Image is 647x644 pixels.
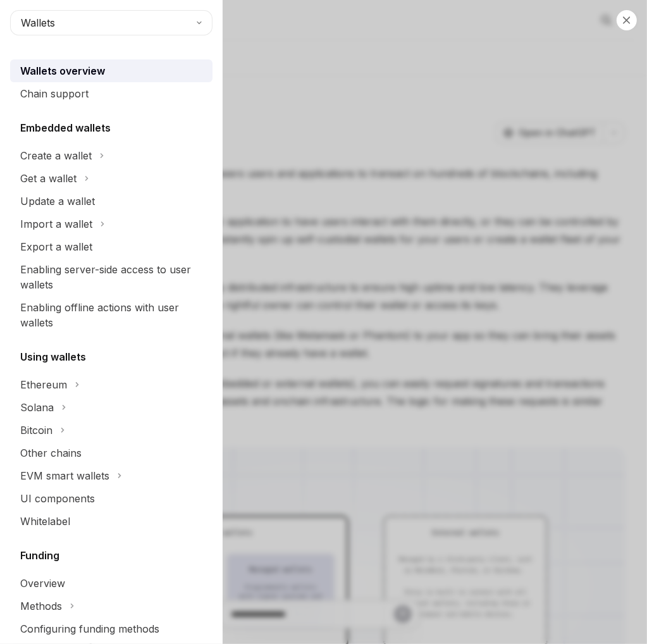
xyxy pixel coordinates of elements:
[20,400,54,415] div: Solana
[10,258,213,296] a: Enabling server-side access to user wallets
[20,216,92,232] div: Import a wallet
[20,300,205,330] div: Enabling offline actions with user wallets
[20,63,105,78] div: Wallets overview
[10,373,213,396] button: Toggle Ethereum section
[10,296,213,334] a: Enabling offline actions with user wallets
[20,621,159,636] div: Configuring funding methods
[20,194,95,209] div: Update a wallet
[20,445,82,461] div: Other chains
[10,10,213,35] button: Wallets
[10,510,213,533] a: Whitelabel
[10,487,213,510] a: UI components
[10,464,213,487] button: Toggle EVM smart wallets section
[20,548,59,563] h5: Funding
[10,442,213,464] a: Other chains
[20,576,65,591] div: Overview
[20,239,92,254] div: Export a wallet
[20,423,52,438] div: Bitcoin
[10,59,213,82] a: Wallets overview
[10,82,213,105] a: Chain support
[20,86,89,101] div: Chain support
[10,190,213,213] a: Update a wallet
[10,572,213,595] a: Overview
[20,262,205,292] div: Enabling server-side access to user wallets
[20,349,86,364] h5: Using wallets
[20,171,77,186] div: Get a wallet
[20,377,67,392] div: Ethereum
[10,595,213,617] button: Toggle Methods section
[21,15,55,30] span: Wallets
[20,598,62,614] div: Methods
[20,120,111,135] h5: Embedded wallets
[10,144,213,167] button: Toggle Create a wallet section
[10,167,213,190] button: Toggle Get a wallet section
[20,148,92,163] div: Create a wallet
[10,213,213,235] button: Toggle Import a wallet section
[10,396,213,419] button: Toggle Solana section
[10,419,213,442] button: Toggle Bitcoin section
[20,491,95,506] div: UI components
[10,617,213,640] a: Configuring funding methods
[20,468,109,483] div: EVM smart wallets
[20,514,70,529] div: Whitelabel
[10,235,213,258] a: Export a wallet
